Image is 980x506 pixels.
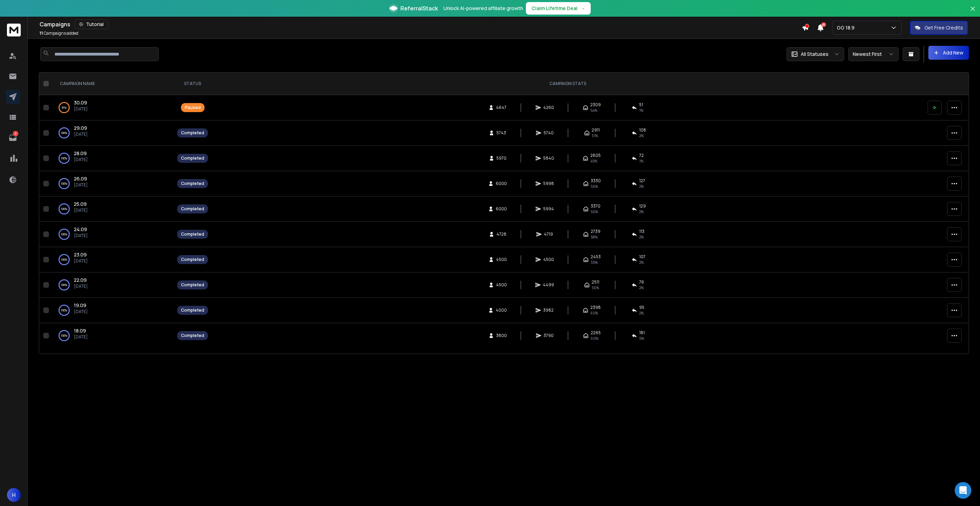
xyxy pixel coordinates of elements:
span: 2911 [592,127,600,133]
span: 45 % [590,158,597,164]
span: 2265 [591,330,601,336]
td: 100%19.09[DATE] [52,298,173,323]
span: 60 % [591,336,598,341]
span: 6000 [496,206,507,212]
span: 51 [639,102,643,108]
span: 2 % [639,310,644,316]
span: 4728 [496,231,506,237]
button: Claim Lifetime Deal→ [526,2,591,15]
div: Completed [181,206,204,212]
span: 2605 [590,153,601,158]
span: 25.09 [74,201,87,207]
td: 100%22.09[DATE] [52,272,173,298]
span: 3330 [591,178,601,184]
span: 54 % [590,108,597,113]
span: 6000 [496,181,507,186]
p: All Statuses [801,51,829,58]
td: 100%28.09[DATE] [52,146,173,171]
a: 19.09 [74,302,86,309]
span: 2 % [639,133,644,138]
span: 4500 [496,282,507,288]
a: 6 [6,131,20,145]
th: CAMPAIGN NAME [52,73,173,95]
span: 127 [639,178,645,184]
p: 100 % [61,155,67,162]
p: Campaigns added [40,31,78,36]
span: 1 % [639,108,643,113]
div: Completed [181,307,204,313]
span: 18.09 [74,327,86,334]
span: 108 [639,127,646,133]
span: 95 [639,305,644,310]
p: [DATE] [74,208,88,213]
span: 11 [40,30,43,36]
span: 2739 [591,229,600,234]
span: 2 % [639,209,644,214]
div: Completed [181,282,204,288]
p: 100 % [61,281,67,288]
span: 60 % [590,310,598,316]
span: → [580,5,585,12]
p: Get Free Credits [925,24,963,31]
a: 29.09 [74,125,87,132]
span: 129 [639,203,646,209]
td: 100%24.09[DATE] [52,222,173,247]
div: Completed [181,333,204,338]
span: 3982 [543,307,554,313]
span: 5 % [639,336,644,341]
td: 100%25.09[DATE] [52,196,173,222]
p: 100 % [61,307,67,314]
span: 56 % [592,285,599,290]
p: 100 % [61,332,67,339]
span: 2 % [639,260,644,265]
span: 5740 [544,130,554,136]
td: 100%23.09[DATE] [52,247,173,272]
span: 28.09 [74,150,87,157]
div: Completed [181,155,204,161]
span: 56 % [591,184,598,189]
span: 5840 [543,155,554,161]
p: [DATE] [74,284,88,289]
span: 107 [639,254,645,260]
span: 2 % [639,184,644,189]
span: 3790 [544,333,554,338]
div: Completed [181,257,204,262]
span: 30.09 [74,99,87,106]
p: [DATE] [74,334,88,340]
p: 100 % [61,205,67,212]
p: 100 % [61,129,67,136]
span: 19.09 [74,302,86,309]
span: 5970 [496,155,506,161]
button: Get Free Credits [910,21,968,35]
p: [DATE] [74,106,88,112]
a: 25.09 [74,201,87,208]
span: 5998 [543,181,554,186]
span: 4719 [544,231,553,237]
span: 4499 [543,282,554,288]
span: 58 % [591,234,598,240]
th: CAMPAIGN STATS [212,73,923,95]
button: H [7,488,21,502]
span: 4500 [543,257,554,262]
span: 2309 [590,102,601,108]
span: 5994 [543,206,554,212]
p: 91 % [62,104,67,111]
span: 2453 [591,254,601,260]
span: 113 [639,229,644,234]
div: Completed [181,231,204,237]
p: GG 18.9 [837,24,857,31]
span: ReferralStack [400,4,438,12]
span: 4260 [543,105,554,110]
p: [DATE] [74,258,88,264]
span: 4647 [496,105,506,110]
div: Open Intercom Messenger [955,482,971,499]
th: STATUS [173,73,212,95]
a: 26.09 [74,175,87,182]
span: 181 [639,330,645,336]
span: 50 [821,22,826,27]
span: 56 % [591,209,598,214]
